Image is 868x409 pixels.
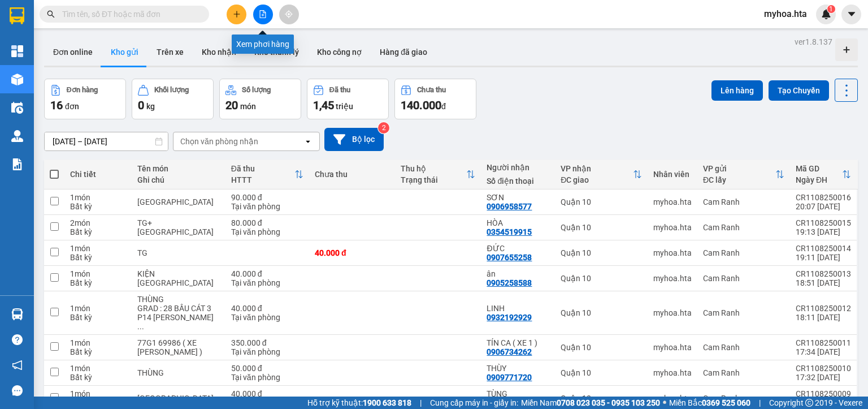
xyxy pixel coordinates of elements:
button: Hàng đã giao [371,38,436,66]
div: 17:34 [DATE] [796,347,851,356]
div: THÙNG [137,368,220,377]
div: 40.000 đ [231,389,303,398]
div: 350.000 đ [231,338,303,347]
div: 1 món [70,389,126,398]
button: Đơn hàng16đơn [44,79,126,119]
div: 0909771720 [487,373,532,382]
div: 19:13 [DATE] [796,227,851,236]
div: 40.000 đ [315,248,389,257]
img: warehouse-icon [11,308,23,320]
th: Toggle SortBy [790,160,857,190]
span: ⚪️ [663,401,666,405]
button: file-add [253,5,273,24]
svg: open [303,137,313,146]
div: 1 món [70,193,126,202]
div: 77G1 69986 ( XE THEO KHÁCH ) [137,338,220,356]
div: Bất kỳ [70,202,126,211]
span: aim [285,10,293,18]
div: Tên món [137,164,220,173]
div: Quận 10 [561,197,642,206]
span: copyright [805,399,813,407]
button: Số lượng20món [219,79,301,119]
div: Đã thu [231,164,294,173]
div: 0905258588 [487,278,532,287]
span: kg [146,102,155,111]
div: Tạo kho hàng mới [835,38,858,61]
div: Ghi chú [137,175,220,184]
div: Số điện thoại [487,176,549,186]
div: 2 món [70,218,126,227]
div: CR1108250013 [796,269,851,278]
div: GRAD : 28 BẦU CÁT 3 P14 QUẬN TÂN BÌNH [137,304,220,331]
div: 1 món [70,304,126,313]
span: ... [137,322,144,331]
div: ver 1.8.137 [795,36,832,48]
div: Cam Ranh [703,343,784,352]
div: Nhân viên [653,170,692,179]
div: 0932192929 [487,313,532,322]
div: Bất kỳ [70,373,126,382]
span: | [420,397,422,409]
div: Quận 10 [561,308,642,317]
div: Quận 10 [561,368,642,377]
div: Tại văn phòng [231,313,303,322]
span: 1 [829,5,833,13]
th: Toggle SortBy [395,160,481,190]
div: Quận 10 [561,394,642,403]
div: TÍN CA ( XE 1 ) [487,338,549,347]
div: CR1108250014 [796,244,851,253]
div: 40.000 đ [231,304,303,313]
div: Tại văn phòng [231,202,303,211]
div: 1 món [70,269,126,278]
span: caret-down [847,9,857,19]
div: Tại văn phòng [231,373,303,382]
span: message [12,385,23,396]
div: CR1108250012 [796,304,851,313]
div: HTTT [231,175,294,184]
button: Trên xe [147,38,193,66]
div: myhoa.hta [653,394,692,403]
button: Đã thu1,45 triệu [307,79,389,119]
div: ĐC lấy [703,175,775,184]
th: Toggle SortBy [555,160,648,190]
div: Chọn văn phòng nhận [180,136,258,147]
div: Mã GD [796,164,842,173]
div: 0907655258 [487,253,532,262]
div: Cam Ranh [703,248,784,257]
div: TÙNG [487,389,549,398]
span: 0 [138,98,144,112]
div: 18:51 [DATE] [796,278,851,287]
div: TX [137,197,220,206]
div: CR1108250011 [796,338,851,347]
button: Tạo Chuyến [769,80,829,101]
div: Cam Ranh [703,223,784,232]
span: question-circle [12,334,23,345]
button: Bộ lọc [324,128,384,151]
div: Trạng thái [401,175,466,184]
span: plus [233,10,241,18]
img: warehouse-icon [11,130,23,142]
div: CR1108250010 [796,364,851,373]
div: Khối lượng [154,86,189,94]
div: CR1108250009 [796,389,851,398]
div: Ngày ĐH [796,175,842,184]
div: Bất kỳ [70,278,126,287]
div: 17:32 [DATE] [796,373,851,382]
div: Chưa thu [417,86,446,94]
button: Khối lượng0kg [132,79,214,119]
span: triệu [336,102,353,111]
img: dashboard-icon [11,45,23,57]
button: aim [279,5,299,24]
img: icon-new-feature [821,9,831,19]
sup: 2 [378,122,389,134]
img: warehouse-icon [11,102,23,114]
span: notification [12,360,23,371]
button: Kho nhận [193,38,245,66]
div: Tại văn phòng [231,278,303,287]
div: 19:11 [DATE] [796,253,851,262]
div: myhoa.hta [653,197,692,206]
div: Thu hộ [401,164,466,173]
div: LINH [487,304,549,313]
div: 80.000 đ [231,218,303,227]
div: 50.000 đ [231,364,303,373]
